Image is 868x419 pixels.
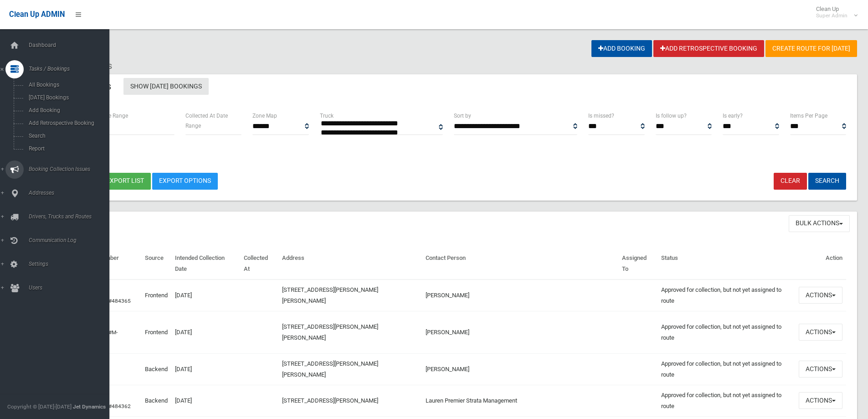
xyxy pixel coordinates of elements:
[26,237,116,243] span: Communication Log
[171,385,240,416] td: [DATE]
[422,353,618,385] td: [PERSON_NAME]
[26,94,108,101] span: [DATE] Bookings
[141,353,171,385] td: Backend
[73,403,106,410] strong: Jet Dynamics
[26,42,116,48] span: Dashboard
[99,173,151,190] button: Export list
[799,287,842,304] button: Actions
[422,385,618,416] td: Lauren Premier Strata Management
[26,145,108,152] span: Report
[26,213,116,220] span: Drivers, Trucks and Routes
[765,40,857,57] a: Create route for [DATE]
[320,111,334,121] label: Truck
[123,78,209,95] a: Show [DATE] Bookings
[422,311,618,353] td: [PERSON_NAME]
[141,311,171,353] td: Frontend
[26,166,116,172] span: Booking Collection Issues
[7,403,72,410] span: Copyright © [DATE]-[DATE]
[141,248,171,279] th: Source
[26,285,116,291] span: Users
[591,40,652,57] a: Add Booking
[171,311,240,353] td: [DATE]
[808,173,846,190] button: Search
[26,66,116,72] span: Tasks / Bookings
[657,279,795,311] td: Approved for collection, but not yet assigned to route
[282,323,378,341] a: [STREET_ADDRESS][PERSON_NAME][PERSON_NAME]
[26,261,116,267] span: Settings
[799,324,842,341] button: Actions
[141,279,171,311] td: Frontend
[795,248,846,279] th: Action
[789,215,850,232] button: Bulk Actions
[108,403,131,409] a: #484362
[171,353,240,385] td: [DATE]
[26,190,116,196] span: Addresses
[653,40,764,57] a: Add Retrospective Booking
[171,248,240,279] th: Intended Collection Date
[282,286,378,304] a: [STREET_ADDRESS][PERSON_NAME][PERSON_NAME]
[657,311,795,353] td: Approved for collection, but not yet assigned to route
[812,5,857,19] span: Clean Up
[422,279,618,311] td: [PERSON_NAME]
[26,107,108,114] span: Add Booking
[618,248,657,279] th: Assigned To
[26,133,108,139] span: Search
[26,82,108,88] span: All Bookings
[240,248,278,279] th: Collected At
[422,248,618,279] th: Contact Person
[141,385,171,416] td: Backend
[108,298,131,304] a: #484365
[282,397,378,404] a: [STREET_ADDRESS][PERSON_NAME]
[152,173,218,190] a: Export Options
[799,361,842,378] button: Actions
[9,10,65,19] span: Clean Up ADMIN
[657,248,795,279] th: Status
[799,392,842,409] button: Actions
[774,173,807,190] a: Clear
[657,353,795,385] td: Approved for collection, but not yet assigned to route
[657,385,795,416] td: Approved for collection, but not yet assigned to route
[816,12,847,19] small: Super Admin
[171,279,240,311] td: [DATE]
[278,248,422,279] th: Address
[26,120,108,126] span: Add Retrospective Booking
[282,360,378,378] a: [STREET_ADDRESS][PERSON_NAME][PERSON_NAME]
